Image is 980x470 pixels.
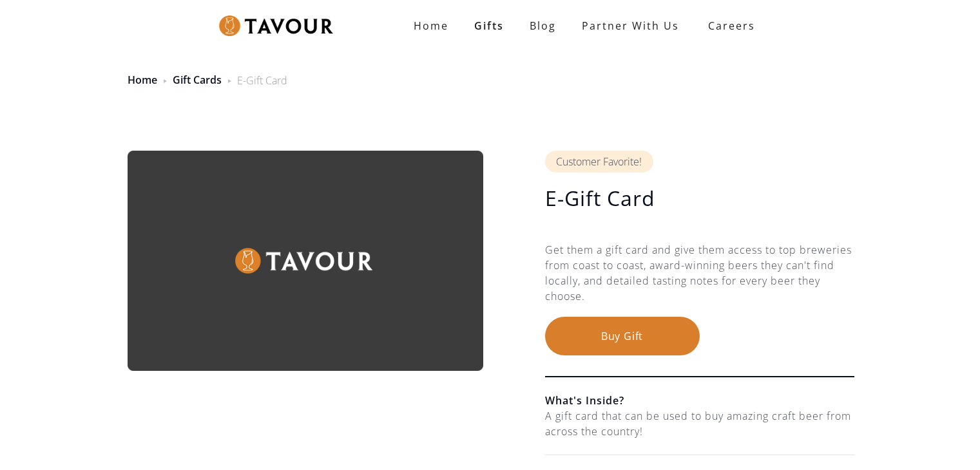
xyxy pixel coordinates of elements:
strong: Careers [708,13,755,39]
h1: E-Gift Card [545,185,854,211]
a: Careers [692,8,765,44]
strong: Home [414,19,448,33]
h6: What's Inside? [545,393,854,408]
a: Blog [517,13,569,39]
a: Gift Cards [173,73,222,87]
div: Customer Favorite! [545,151,653,173]
div: Get them a gift card and give them access to top breweries from coast to coast, award-winning bee... [545,242,854,317]
a: Home [128,73,157,87]
div: E-Gift Card [237,73,287,88]
a: Home [401,13,461,39]
div: A gift card that can be used to buy amazing craft beer from across the country! [545,408,854,439]
a: partner with us [569,13,692,39]
a: Gifts [461,13,517,39]
button: Buy Gift [545,317,700,355]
